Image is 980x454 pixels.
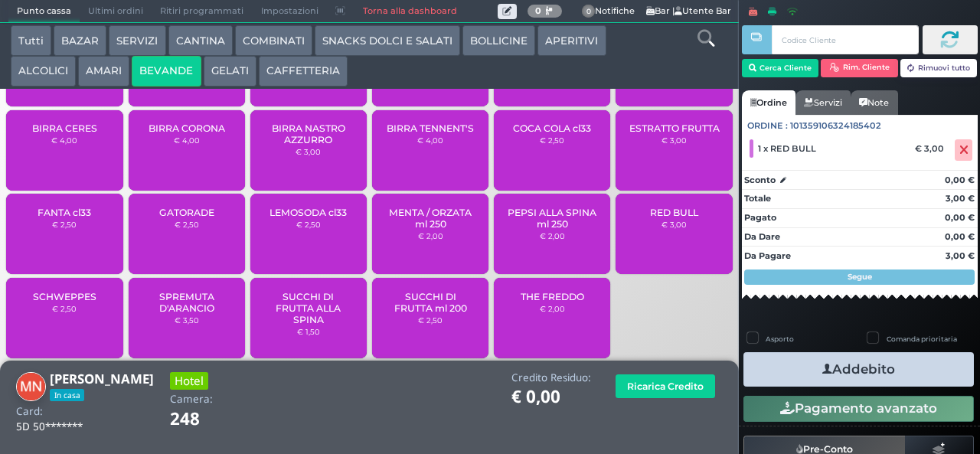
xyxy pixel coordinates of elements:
button: APERITIVI [537,25,606,56]
small: € 4,00 [417,136,443,145]
button: CAFFETTERIA [259,56,348,87]
small: € 2,50 [540,136,564,145]
small: € 3,00 [661,220,687,229]
strong: Da Pagare [744,250,791,261]
a: Note [851,90,897,115]
strong: 0,00 € [945,231,975,242]
span: RED BULL [650,207,698,218]
img: MADDALENA NAGLIERI [16,372,46,402]
label: Asporto [766,334,794,344]
small: € 2,00 [540,231,565,240]
button: COMBINATI [235,25,312,56]
small: € 3,00 [296,147,321,156]
small: € 2,50 [296,220,321,229]
button: BAZAR [54,25,106,56]
label: Comanda prioritaria [887,334,957,344]
b: [PERSON_NAME] [50,370,154,387]
span: In casa [50,389,84,401]
a: Servizi [795,90,851,115]
small: € 2,50 [418,315,443,325]
small: € 3,50 [175,315,199,325]
span: LEMOSODA cl33 [269,207,347,218]
button: SERVIZI [109,25,165,56]
span: Ultimi ordini [80,1,152,22]
button: GELATI [204,56,256,87]
strong: 0,00 € [945,175,975,185]
span: THE FREDDO [521,291,584,302]
h3: Hotel [170,372,208,390]
span: COCA COLA cl33 [513,122,591,134]
small: € 2,00 [540,304,565,313]
small: € 2,50 [52,220,77,229]
span: SUCCHI DI FRUTTA ml 200 [385,291,476,314]
strong: Da Dare [744,231,780,242]
button: AMARI [78,56,129,87]
input: Codice Cliente [772,25,918,54]
small: € 2,00 [418,231,443,240]
span: PEPSI ALLA SPINA ml 250 [507,207,598,230]
button: ALCOLICI [11,56,76,87]
span: SUCCHI DI FRUTTA ALLA SPINA [263,291,354,325]
small: € 1,50 [297,327,320,336]
span: SPREMUTA D'ARANCIO [141,291,232,314]
button: Pagamento avanzato [743,396,974,422]
button: BOLLICINE [462,25,535,56]
span: BIRRA TENNENT'S [387,122,474,134]
span: BIRRA CERES [32,122,97,134]
button: Rimuovi tutto [900,59,978,77]
strong: Sconto [744,174,776,187]
button: Cerca Cliente [742,59,819,77]
span: 0 [582,5,596,18]
h1: 248 [170,410,243,429]
button: Tutti [11,25,51,56]
a: Torna alla dashboard [354,1,465,22]
small: € 4,00 [51,136,77,145]
strong: 0,00 € [945,212,975,223]
small: € 3,00 [661,136,687,145]
strong: 3,00 € [946,250,975,261]
span: SCHWEPPES [33,291,96,302]
span: 1 x RED BULL [758,143,816,154]
button: BEVANDE [132,56,201,87]
button: SNACKS DOLCI E SALATI [315,25,460,56]
span: BIRRA CORONA [149,122,225,134]
button: Rim. Cliente [821,59,898,77]
h4: Card: [16,406,43,417]
h4: Credito Residuo: [511,372,591,384]
span: Ritiri programmati [152,1,252,22]
span: Ordine : [747,119,788,132]
span: BIRRA NASTRO AZZURRO [263,122,354,145]
strong: Pagato [744,212,776,223]
small: € 2,50 [52,304,77,313]
strong: 3,00 € [946,193,975,204]
button: Ricarica Credito [616,374,715,398]
span: MENTA / ORZATA ml 250 [385,207,476,230]
div: € 3,00 [913,143,952,154]
strong: Segue [848,272,872,282]
small: € 4,00 [174,136,200,145]
span: 101359106324185402 [790,119,881,132]
button: Addebito [743,352,974,387]
button: CANTINA [168,25,233,56]
span: FANTA cl33 [38,207,91,218]
h1: € 0,00 [511,387,591,407]
span: ESTRATTO FRUTTA [629,122,720,134]
span: Punto cassa [8,1,80,22]
small: € 2,50 [175,220,199,229]
span: Impostazioni [253,1,327,22]
span: GATORADE [159,207,214,218]
b: 0 [535,5,541,16]
strong: Totale [744,193,771,204]
a: Ordine [742,90,795,115]
h4: Camera: [170,394,213,405]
